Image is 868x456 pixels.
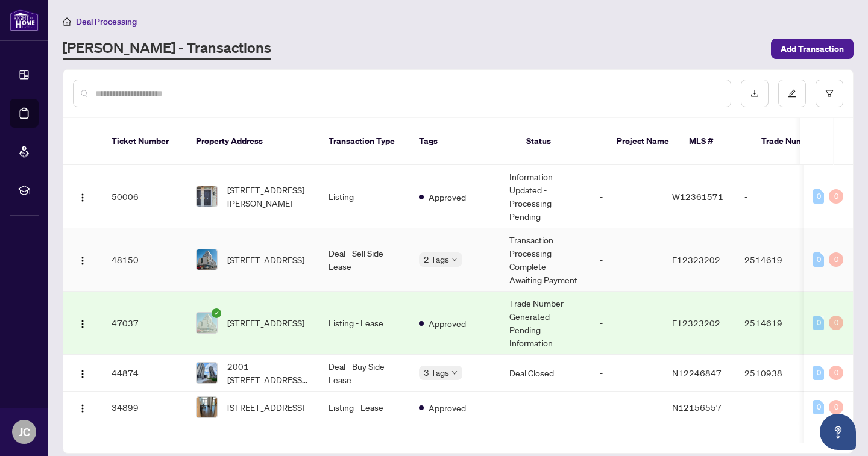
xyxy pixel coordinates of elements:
[227,316,304,330] span: [STREET_ADDRESS]
[829,366,843,380] div: 0
[429,317,466,330] span: Approved
[102,392,186,423] td: 34899
[679,118,752,165] th: MLS #
[73,363,92,383] button: Logo
[735,355,819,392] td: 2510938
[672,254,720,265] span: E12323202
[813,400,824,414] div: 0
[409,118,517,165] th: Tags
[590,292,662,355] td: -
[429,190,466,204] span: Approved
[500,355,590,392] td: Deal Closed
[424,366,449,379] span: 3 Tags
[750,89,759,98] span: download
[227,401,304,414] span: [STREET_ADDRESS]
[752,118,836,165] th: Trade Number
[227,360,309,386] span: 2001-[STREET_ADDRESS][PERSON_NAME][PERSON_NAME]
[319,392,409,423] td: Listing - Lease
[500,228,590,292] td: Transaction Processing Complete - Awaiting Payment
[78,369,87,379] img: Logo
[813,189,824,204] div: 0
[227,253,304,266] span: [STREET_ADDRESS]
[735,292,819,355] td: 2514619
[590,392,662,423] td: -
[78,404,87,413] img: Logo
[73,398,92,417] button: Logo
[319,228,409,292] td: Deal - Sell Side Lease
[829,316,843,330] div: 0
[778,80,806,107] button: edit
[607,118,679,165] th: Project Name
[424,252,449,266] span: 2 Tags
[227,183,309,210] span: [STREET_ADDRESS][PERSON_NAME]
[590,355,662,392] td: -
[19,423,30,440] span: JC
[517,118,607,165] th: Status
[590,228,662,292] td: -
[771,39,854,59] button: Add Transaction
[451,257,458,263] span: down
[10,9,39,31] img: logo
[78,319,87,329] img: Logo
[500,292,590,355] td: Trade Number Generated - Pending Information
[319,118,409,165] th: Transaction Type
[816,80,843,107] button: filter
[319,292,409,355] td: Listing - Lease
[829,252,843,267] div: 0
[741,80,769,107] button: download
[76,16,137,27] span: Deal Processing
[429,401,466,414] span: Approved
[781,39,844,58] span: Add Transaction
[319,355,409,392] td: Deal - Buy Side Lease
[212,308,221,318] span: check-circle
[672,402,722,413] span: N12156557
[590,165,662,228] td: -
[820,414,856,450] button: Open asap
[102,118,186,165] th: Ticket Number
[63,38,271,60] a: [PERSON_NAME] - Transactions
[500,165,590,228] td: Information Updated - Processing Pending
[197,249,217,270] img: thumbnail-img
[102,292,186,355] td: 47037
[788,89,796,98] span: edit
[63,17,71,26] span: home
[672,367,722,378] span: N12246847
[829,400,843,414] div: 0
[451,370,458,376] span: down
[73,313,92,333] button: Logo
[197,363,217,383] img: thumbnail-img
[102,355,186,392] td: 44874
[319,165,409,228] td: Listing
[829,189,843,204] div: 0
[813,366,824,380] div: 0
[813,316,824,330] div: 0
[102,228,186,292] td: 48150
[78,256,87,266] img: Logo
[672,317,720,328] span: E12323202
[197,397,217,417] img: thumbnail-img
[735,165,819,228] td: -
[197,186,217,207] img: thumbnail-img
[825,89,834,98] span: filter
[78,193,87,202] img: Logo
[73,187,92,206] button: Logo
[197,313,217,333] img: thumbnail-img
[813,252,824,267] div: 0
[73,250,92,269] button: Logo
[735,228,819,292] td: 2514619
[672,191,723,202] span: W12361571
[735,392,819,423] td: -
[102,165,186,228] td: 50006
[500,392,590,423] td: -
[186,118,319,165] th: Property Address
